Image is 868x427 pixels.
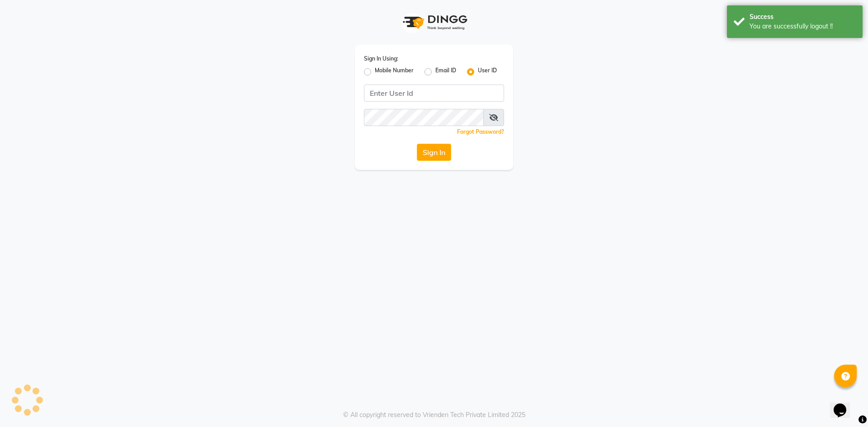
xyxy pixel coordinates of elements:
div: You are successfully logout !! [750,22,856,31]
iframe: chat widget [830,391,859,418]
button: Sign In [417,144,451,161]
img: logo1.svg [398,9,470,36]
label: Email ID [435,66,456,77]
a: Forgot Password? [457,128,504,135]
input: Username [364,84,504,102]
label: User ID [478,66,497,77]
input: Username [364,109,484,126]
label: Mobile Number [375,66,414,77]
label: Sign In Using: [364,55,398,63]
div: Success [750,12,856,22]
